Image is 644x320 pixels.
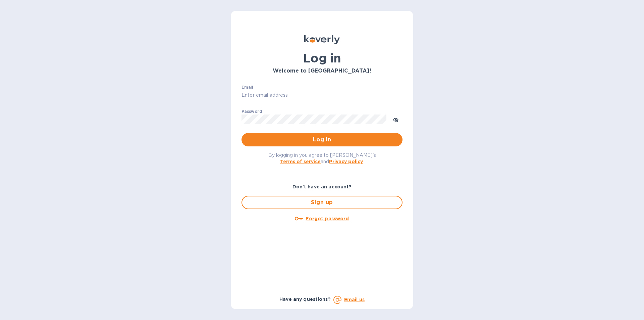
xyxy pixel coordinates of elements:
[248,198,396,207] span: Sign up
[241,109,262,113] label: Password
[241,133,402,146] button: Log in
[241,51,402,65] h1: Log in
[241,90,402,100] input: Enter email address
[344,297,365,302] a: Email us
[292,184,352,189] b: Don't have an account?
[279,296,331,302] b: Have any questions?
[306,216,349,221] u: Forgot password
[329,159,363,164] a: Privacy policy
[247,136,397,144] span: Log in
[268,152,376,164] span: By logging in you agree to [PERSON_NAME]'s and .
[280,159,321,164] a: Terms of service
[241,196,402,209] button: Sign up
[241,85,253,89] label: Email
[241,68,402,74] h3: Welcome to [GEOGRAPHIC_DATA]!
[304,35,340,44] img: Koverly
[389,112,402,126] button: toggle password visibility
